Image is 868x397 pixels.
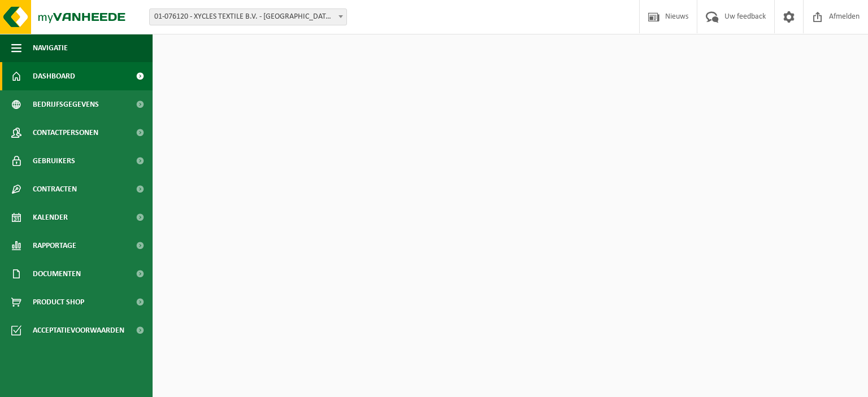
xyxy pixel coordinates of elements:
span: Gebruikers [33,147,75,175]
span: Contactpersonen [33,119,98,147]
span: Acceptatievoorwaarden [33,316,124,344]
span: Product Shop [33,288,84,316]
span: Bedrijfsgegevens [33,90,99,119]
span: Dashboard [33,62,75,90]
iframe: chat widget [6,372,189,397]
span: 01-076120 - XYCLES TEXTILE B.V. - HARDINXVELD-GIESSENDAM [150,9,346,25]
span: 01-076120 - XYCLES TEXTILE B.V. - HARDINXVELD-GIESSENDAM [149,8,347,25]
span: Rapportage [33,232,76,260]
span: Documenten [33,260,81,288]
span: Kalender [33,203,68,232]
span: Contracten [33,175,77,203]
span: Navigatie [33,34,68,62]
